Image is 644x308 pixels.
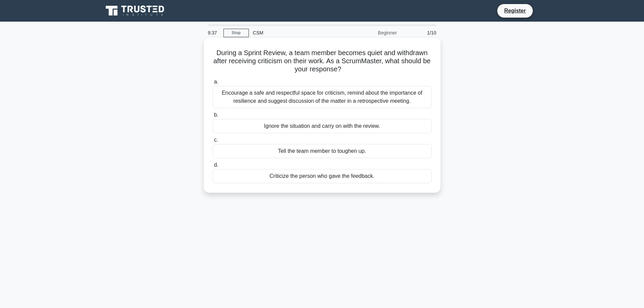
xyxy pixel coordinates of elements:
[213,169,432,183] div: Criticize the person who gave the feedback.
[249,26,342,40] div: CSM
[342,26,401,40] div: Beginner
[401,26,440,40] div: 1/10
[500,6,530,15] a: Register
[214,137,218,143] span: c.
[212,49,432,74] h5: During a Sprint Review, a team member becomes quiet and withdrawn after receiving criticism on th...
[223,29,249,37] a: Stop
[213,144,432,158] div: Tell the team member to toughen up.
[214,112,218,118] span: b.
[213,119,432,133] div: Ignore the situation and carry on with the review.
[214,79,218,85] span: a.
[214,162,218,168] span: d.
[204,26,223,40] div: 9:37
[213,86,432,108] div: Encourage a safe and respectful space for criticism, remind about the importance of resilience an...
